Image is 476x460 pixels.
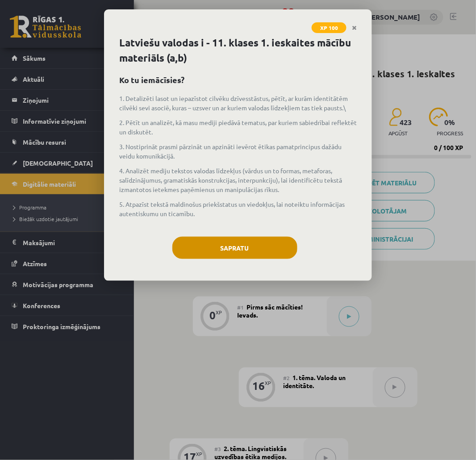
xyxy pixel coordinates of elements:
p: 3. Nostiprināt prasmi pārzināt un apzināti ievērot ētikas pamatprincipus dažādu veidu komunikācijā. [119,142,357,161]
p: 5. Atpazīst tekstā maldinošus priekšstatus un viedokļus, lai noteiktu informācijas autentiskumu u... [119,200,357,218]
a: Close [347,19,362,37]
span: XP 100 [312,22,347,33]
p: 1. Detalizēti lasot un iepazīstot cilvēku dzīvesstāstus, pētīt, ar kurām identitātēm cilvēki sevi... [119,94,357,113]
h2: Ko tu iemācīsies? [119,74,357,86]
button: Sapratu [172,237,297,259]
h1: Latviešu valodas i - 11. klases 1. ieskaites mācību materiāls (a,b) [119,35,357,66]
p: 2. Pētīt un analizēt, kā masu mediji piedāvā tematus, par kuriem sabiedrībai reflektēt un diskutēt. [119,118,357,137]
p: 4. Analizēt mediju tekstos valodas līdzekļus (vārdus un to formas, metaforas, salīdzinājumus, gra... [119,166,357,194]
